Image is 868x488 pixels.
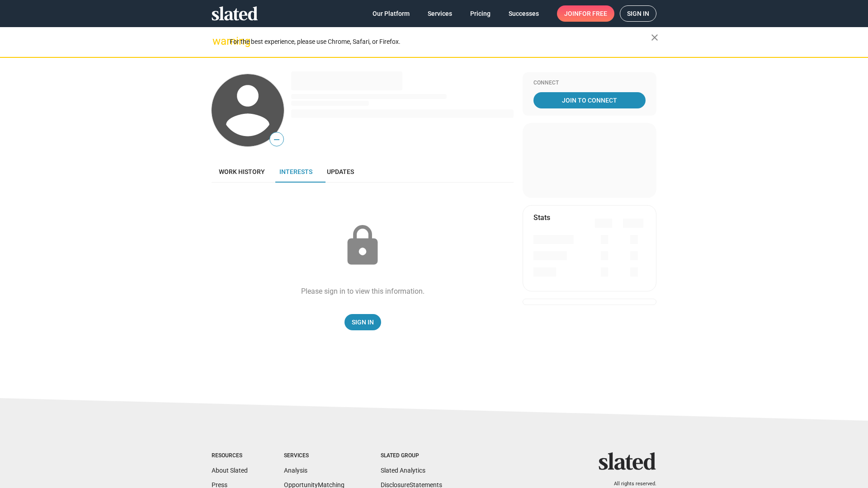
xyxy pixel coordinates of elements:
[535,92,644,108] span: Join To Connect
[428,5,452,22] span: Services
[284,467,307,474] a: Analysis
[381,452,442,460] div: Slated Group
[470,5,491,22] span: Pricing
[579,5,607,22] span: for free
[627,6,649,21] span: Sign in
[365,5,417,22] a: Our Platform
[272,161,320,183] a: Interests
[270,134,283,145] span: —
[327,168,354,175] span: Updates
[212,467,248,474] a: About Slated
[509,5,539,22] span: Successes
[219,168,265,175] span: Work history
[381,467,425,474] a: Slated Analytics
[463,5,498,22] a: Pricing
[620,5,656,22] a: Sign in
[649,32,660,43] mat-icon: close
[230,36,651,48] div: For the best experience, please use Chrome, Safari, or Firefox.
[352,314,374,330] span: Sign In
[212,36,223,47] mat-icon: warning
[420,5,459,22] a: Services
[212,452,248,460] div: Resources
[373,5,410,22] span: Our Platform
[284,452,344,460] div: Services
[340,223,385,268] mat-icon: lock
[344,314,381,330] a: Sign In
[301,286,425,296] div: Please sign in to view this information.
[564,5,607,22] span: Join
[533,92,646,108] a: Join To Connect
[501,5,546,22] a: Successes
[320,161,361,183] a: Updates
[212,161,272,183] a: Work history
[279,168,312,175] span: Interests
[557,5,614,22] a: Joinfor free
[533,213,550,222] mat-card-title: Stats
[533,80,646,87] div: Connect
